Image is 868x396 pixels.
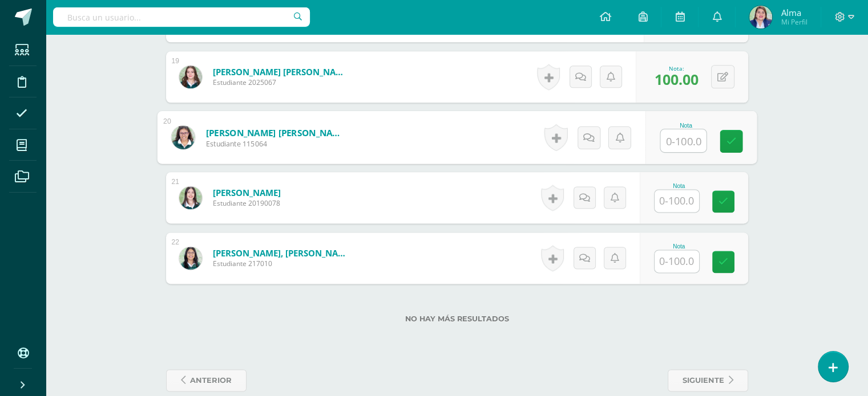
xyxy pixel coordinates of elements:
[213,66,350,77] a: [PERSON_NAME] [PERSON_NAME]
[781,17,807,27] span: Mi Perfil
[655,190,699,212] input: 0-100.0
[668,369,748,391] a: siguiente
[53,7,310,27] input: Busca un usuario...
[190,370,232,391] span: anterior
[683,370,724,391] span: siguiente
[205,126,346,138] a: [PERSON_NAME] [PERSON_NAME]
[660,129,706,152] input: 0-100.0
[179,247,202,270] img: 06cdb80da18401a16fee8394d0841d36.png
[205,138,346,149] span: Estudiante 115064
[166,369,247,391] a: anterior
[213,77,350,87] span: Estudiante 2025067
[654,243,704,250] div: Nota
[660,122,712,128] div: Nota
[213,259,350,268] span: Estudiante 217010
[781,7,807,18] span: Alma
[655,70,699,89] span: 100.00
[166,315,748,323] label: No hay más resultados
[654,183,704,189] div: Nota
[213,198,281,208] span: Estudiante 20190078
[655,64,699,72] div: Nota:
[749,6,772,28] img: 4ef993094213c5b03b2ee2ce6609450d.png
[213,187,281,198] a: [PERSON_NAME]
[179,186,202,209] img: 6f8a15287de711d2923d3748671e6847.png
[213,247,350,259] a: [PERSON_NAME], [PERSON_NAME]
[655,250,699,272] input: 0-100.0
[179,66,202,88] img: 931e6ae1c2445627d09b0018555ea6dc.png
[171,125,195,149] img: bd975e01ef2ad62bbd7584dbf438c725.png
